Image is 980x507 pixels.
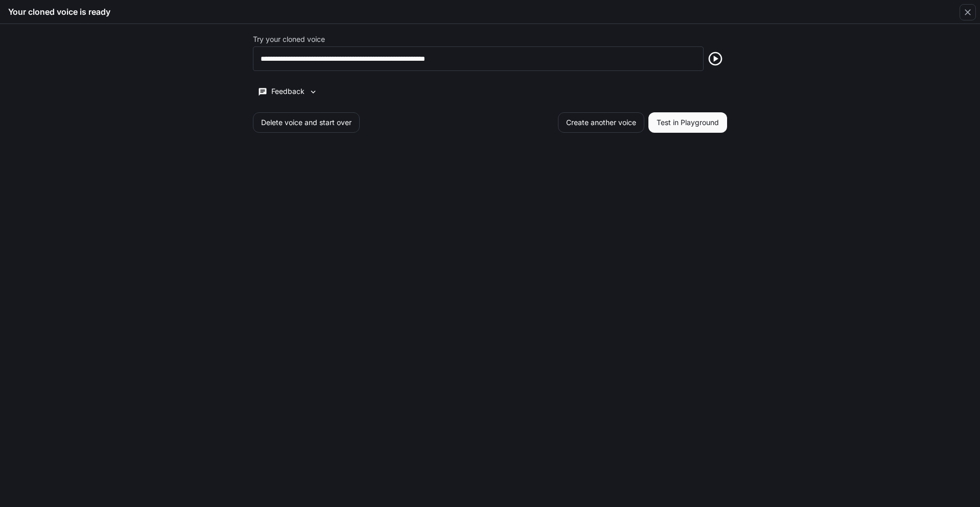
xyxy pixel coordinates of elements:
[648,112,727,133] button: Test in Playground
[253,83,322,100] button: Feedback
[558,112,644,133] button: Create another voice
[8,6,110,17] h5: Your cloned voice is ready
[253,36,325,43] p: Try your cloned voice
[253,112,360,133] button: Delete voice and start over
